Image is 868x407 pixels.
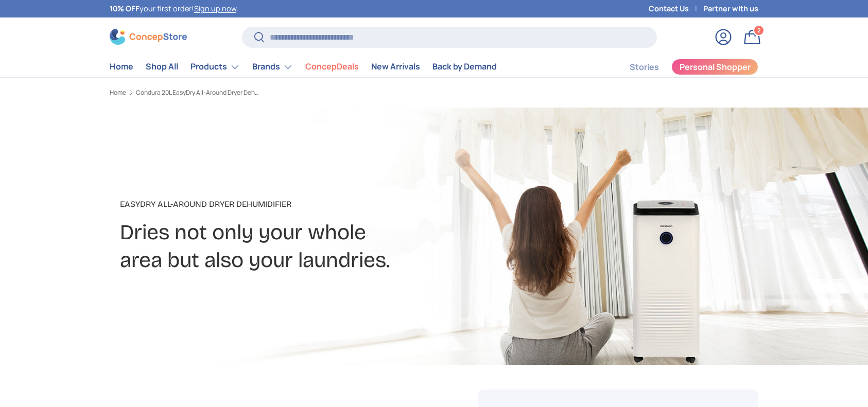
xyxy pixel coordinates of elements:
a: Partner with us [703,3,758,14]
span: 2 [757,26,761,34]
strong: 10% OFF [110,4,140,13]
summary: Products [184,57,246,77]
img: ConcepStore [110,29,187,45]
a: Products [190,57,240,77]
a: Shop All [146,57,178,77]
nav: Secondary [605,57,758,77]
summary: Brands [246,57,299,77]
a: Brands [252,57,293,77]
a: ConcepDeals [305,57,359,77]
a: Sign up now [194,4,236,13]
p: your first order! . [110,3,238,14]
a: Condura 20L EasyDry All-Around Dryer Dehumidifier [136,90,259,96]
p: EasyDry All-Around Dryer Dehumidifier [120,198,515,210]
a: New Arrivals [371,57,420,77]
a: Home [110,90,126,96]
a: Stories [630,57,659,77]
span: Personal Shopper [680,63,751,71]
a: Back by Demand [432,57,497,77]
a: Contact Us [649,3,703,14]
nav: Breadcrumbs [110,88,454,97]
a: Personal Shopper [671,59,758,75]
h2: Dries not only your whole area but also your laundries. [120,219,515,274]
nav: Primary [110,57,497,77]
a: Home [110,57,133,77]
